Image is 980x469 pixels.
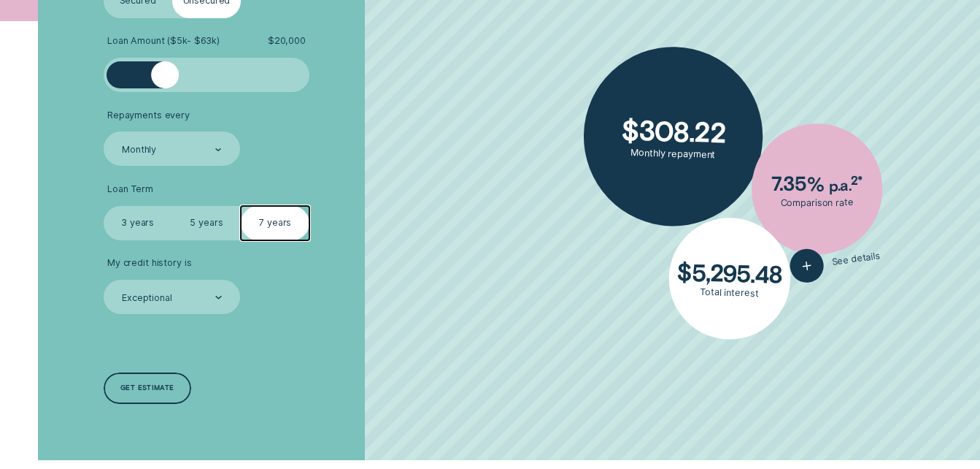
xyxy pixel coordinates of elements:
div: Monthly [122,144,156,156]
span: Loan Term [107,183,153,195]
a: Get estimate [104,373,192,403]
span: My credit history is [107,257,192,269]
div: Exceptional [122,292,172,304]
button: See details [788,239,882,285]
span: Loan Amount ( $5k - $63k ) [107,35,220,47]
label: 7 years [241,206,309,240]
label: 5 years [172,206,241,240]
span: $ 20,000 [268,35,306,47]
span: See details [831,250,881,268]
span: Repayments every [107,110,190,121]
label: 3 years [104,206,172,240]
